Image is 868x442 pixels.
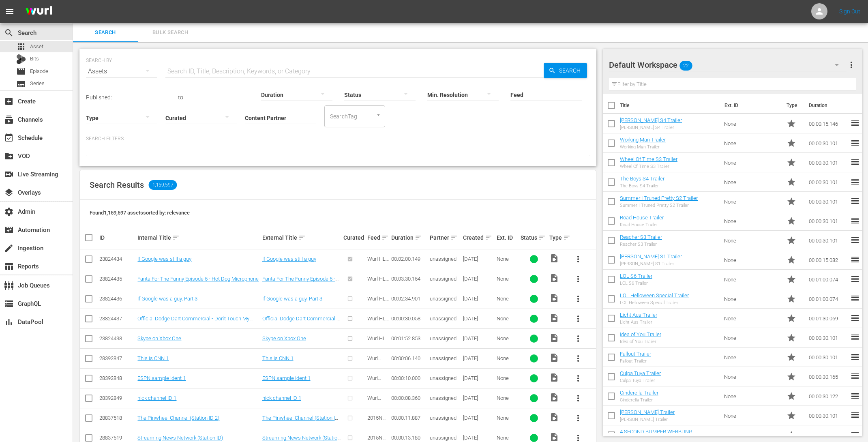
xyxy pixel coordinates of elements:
[721,250,783,270] td: None
[137,395,176,401] a: nick channel ID 1
[30,67,48,75] span: Episode
[137,435,223,441] a: Streaming News Network (Station ID)
[620,300,689,305] div: LOL Helloween Special Trailer
[806,172,850,192] td: 00:00:30.101
[850,177,860,187] span: reorder
[573,413,583,423] span: more_vert
[850,255,860,264] span: reorder
[391,296,427,302] div: 00:02:34.901
[847,55,856,75] button: more_vert
[573,334,583,343] span: more_vert
[620,409,675,415] a: [PERSON_NAME] Trailer
[137,296,197,302] a: If Google was a guy, Part 3
[4,317,14,327] span: DataPool
[620,281,652,286] div: LOL S6 Trailer
[620,137,666,143] a: Working Man Trailer
[850,410,860,420] span: reorder
[806,289,850,309] td: 00:01:00.074
[4,188,14,197] span: Overlays
[99,395,135,401] div: 28392849
[721,114,783,133] td: None
[620,397,658,403] div: Cinderella Trailer
[137,415,219,421] a: The Pinwheel Channel (Station ID 2)
[850,235,860,245] span: reorder
[367,296,389,308] span: Wurl HLS Test
[850,352,860,362] span: reorder
[721,231,783,250] td: None
[549,233,566,242] div: Type
[620,273,652,279] a: LOL S6 Trailer
[549,273,559,283] span: Video
[149,180,177,190] span: 1,159,597
[806,153,850,172] td: 00:00:30.101
[367,315,389,328] span: Wurl HLS Test
[463,375,494,381] div: [DATE]
[463,315,494,322] div: [DATE]
[721,133,783,153] td: None
[850,138,860,148] span: reorder
[367,375,386,393] span: Wurl Channel IDs
[99,355,135,361] div: 28392847
[850,294,860,303] span: reorder
[430,256,457,262] span: unassigned
[568,388,588,408] button: more_vert
[620,144,666,150] div: Working Man Trailer
[620,242,662,247] div: Reacher S3 Trailer
[430,335,457,341] span: unassigned
[143,28,198,37] span: Bulk Search
[721,153,783,172] td: None
[4,225,14,235] span: Automation
[620,320,657,325] div: Licht Aus Trailer
[30,43,43,51] span: Asset
[375,111,382,119] button: Open
[806,250,850,270] td: 00:00:15.082
[721,309,783,328] td: None
[86,135,590,142] p: Search Filters:
[430,375,457,381] span: unassigned
[787,294,796,304] span: Promo
[568,289,588,309] button: more_vert
[620,358,651,364] div: Fallout Trailer
[620,94,720,117] th: Title
[787,119,796,129] span: Promo
[806,348,850,367] td: 00:00:30.101
[787,352,796,362] span: Promo
[568,329,588,348] button: more_vert
[804,94,853,117] th: Duration
[90,210,190,216] span: Found 1,159,597 assets sorted by: relevance
[343,234,365,241] div: Curated
[262,296,322,302] a: If Google was a guy, Part 3
[430,395,457,401] span: unassigned
[463,335,494,341] div: [DATE]
[720,94,782,117] th: Ext. ID
[549,432,559,442] span: Video
[573,294,583,304] span: more_vert
[721,386,783,406] td: None
[847,60,856,70] span: more_vert
[99,296,135,302] div: 23824436
[850,333,860,342] span: reorder
[463,276,494,282] div: [DATE]
[573,393,583,403] span: more_vert
[620,312,657,318] a: Licht Aus Trailer
[16,54,26,64] div: Bits
[787,197,796,206] span: Promo
[99,435,135,441] div: 28837519
[430,233,461,242] div: Partner
[839,8,860,15] a: Sign Out
[787,138,796,148] span: Promo
[609,54,847,76] div: Default Workspace
[568,369,588,388] button: more_vert
[568,269,588,289] button: more_vert
[620,117,682,123] a: [PERSON_NAME] S4 Trailer
[137,335,181,341] a: Skype on Xbox One
[850,274,860,284] span: reorder
[137,315,253,328] a: Official Dodge Dart Commercial - Don't Touch My Dart
[16,79,26,89] span: Series
[137,276,259,282] a: Fanta For The Funny Episode 5 - Hot Dog Microphone
[620,261,682,266] div: [PERSON_NAME] S1 Trailer
[556,63,587,78] span: Search
[573,314,583,324] span: more_vert
[806,309,850,328] td: 00:01:30.069
[86,94,112,101] span: Published:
